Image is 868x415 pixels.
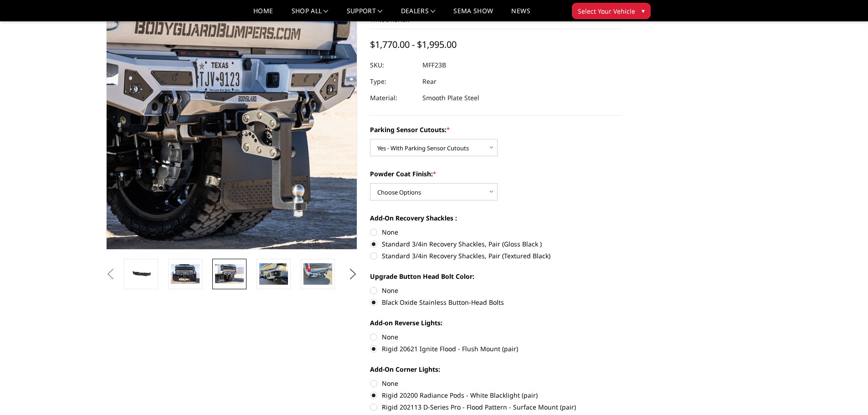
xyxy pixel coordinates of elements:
label: Rigid 202113 D-Series Pro - Flood Pattern - Surface Mount (pair) [370,402,621,412]
span: Select Your Vehicle [578,6,635,16]
label: None [370,286,621,295]
a: Home [253,8,273,21]
a: News [511,8,530,21]
label: Powder Coat Finish: [370,169,621,179]
button: Previous [104,267,118,281]
a: Write a Review [370,15,410,24]
dt: Type: [370,73,416,90]
a: shop all [292,8,329,21]
dd: Rear [422,73,437,90]
label: Add-On Recovery Shackles : [370,213,621,223]
label: None [370,227,621,237]
dt: SKU: [370,57,416,73]
label: Standard 3/4in Recovery Shackles, Pair (Gloss Black ) [370,239,621,249]
label: Add-On Corner Lights: [370,364,621,374]
a: Support [347,8,383,21]
label: Black Oxide Stainless Button-Head Bolts [370,297,621,307]
img: 2023-2025 Ford F250-350-450 - Freedom Series - Rear Bumper [303,263,332,285]
dd: MFF23B [422,57,446,73]
img: 2023-2025 Ford F250-350-450 - Freedom Series - Rear Bumper [259,263,288,285]
img: 2023-2025 Ford F250-350-450 - Freedom Series - Rear Bumper [171,264,200,283]
label: None [370,332,621,342]
a: Dealers [401,8,436,21]
dt: Material: [370,90,416,106]
button: Next [346,267,360,281]
span: $1,770.00 - $1,995.00 [370,38,457,51]
label: None [370,379,621,388]
label: Rigid 20200 Radiance Pods - White Blacklight (pair) [370,390,621,400]
a: SEMA Show [453,8,493,21]
label: Add-on Reverse Lights: [370,318,621,328]
label: Standard 3/4in Recovery Shackles, Pair (Textured Black) [370,251,621,261]
label: Parking Sensor Cutouts: [370,125,621,134]
label: Rigid 20621 Ignite Flood - Flush Mount (pair) [370,344,621,354]
dd: Smooth Plate Steel [422,90,479,106]
img: 2023-2025 Ford F250-350-450 - Freedom Series - Rear Bumper [215,264,244,283]
button: Select Your Vehicle [572,3,651,19]
label: Upgrade Button Head Bolt Color: [370,272,621,281]
span: ▾ [642,6,645,15]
